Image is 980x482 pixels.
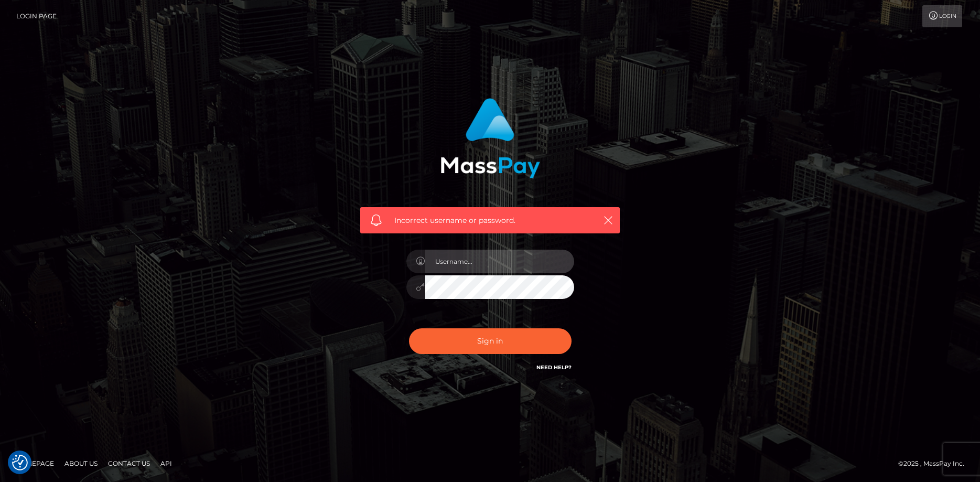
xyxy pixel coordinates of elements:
[156,455,176,472] a: API
[12,455,28,470] button: Consent Preferences
[12,455,28,470] img: Revisit consent button
[425,250,574,273] input: Username...
[12,455,58,472] a: Homepage
[60,455,102,472] a: About Us
[394,215,586,226] span: Incorrect username or password.
[440,98,540,178] img: MassPay Login
[409,328,572,354] button: Sign in
[922,5,962,27] a: Login
[898,458,972,469] div: © 2025 , MassPay Inc.
[536,364,572,371] a: Need Help?
[104,455,154,472] a: Contact Us
[16,5,57,27] a: Login Page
